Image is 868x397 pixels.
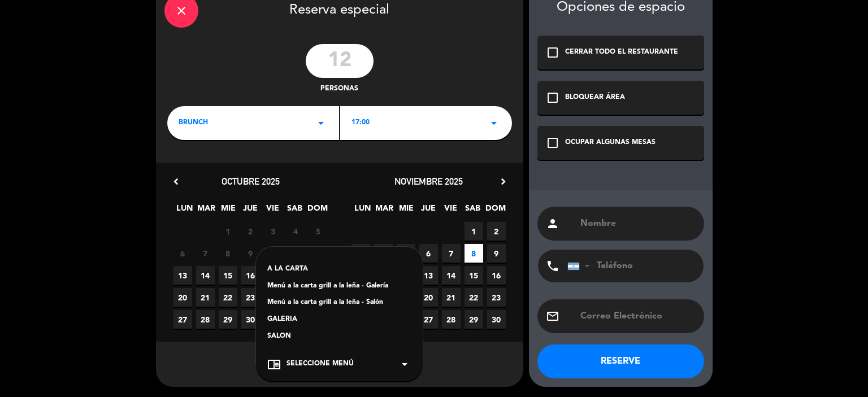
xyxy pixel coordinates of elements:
[487,222,506,241] span: 2
[267,357,281,371] i: chrome_reader_mode
[241,310,260,329] span: 30
[565,137,656,149] div: OCUPAR ALGUNAS MESAS
[546,309,559,323] i: email
[219,202,238,220] span: MIE
[487,288,506,307] span: 23
[309,244,328,263] span: 12
[173,266,192,285] span: 13
[175,202,194,220] span: LUN
[465,288,483,307] span: 22
[487,310,506,329] span: 30
[179,117,208,129] span: brunch
[398,357,411,371] i: arrow_drop_down
[173,244,192,263] span: 6
[287,244,305,263] span: 11
[568,250,594,282] div: Argentina: +54
[314,116,328,130] i: arrow_drop_down
[419,266,438,285] span: 13
[196,310,215,329] span: 28
[497,176,509,187] i: chevron_right
[170,176,182,187] i: chevron_left
[397,202,416,220] span: MIE
[537,344,704,378] button: RESERVE
[546,259,559,273] i: phone
[241,288,260,307] span: 23
[306,44,374,78] input: 0
[263,202,282,220] span: VIE
[241,266,260,285] span: 16
[546,136,559,150] i: check_box_outline_blank
[196,266,215,285] span: 14
[267,331,411,342] div: SALON
[565,92,625,103] div: BLOQUEAR ÁREA
[487,266,506,285] span: 16
[219,266,237,285] span: 15
[241,202,260,220] span: JUE
[579,216,696,232] input: Nombre
[353,202,372,220] span: LUN
[267,264,411,275] div: A LA CARTA
[175,4,188,18] i: close
[442,266,461,285] span: 14
[307,202,326,220] span: DOM
[287,359,354,370] span: Seleccione Menú
[375,202,394,220] span: MAR
[196,244,215,263] span: 7
[419,202,438,220] span: JUE
[419,288,438,307] span: 20
[487,244,506,263] span: 9
[219,310,237,329] span: 29
[351,117,370,129] span: 17:00
[219,222,237,241] span: 1
[264,222,283,241] span: 3
[267,297,411,308] div: Menú a la carta grill a la leña - Salón
[397,244,415,263] span: 5
[173,310,192,329] span: 27
[419,310,438,329] span: 27
[485,202,504,220] span: DOM
[309,222,328,241] span: 5
[465,244,483,263] span: 8
[287,222,305,241] span: 4
[465,222,483,241] span: 1
[579,308,696,324] input: Correo Electrónico
[196,288,215,307] span: 21
[351,244,370,263] span: 3
[173,288,192,307] span: 20
[222,176,280,187] span: octubre 2025
[374,244,393,263] span: 4
[442,288,461,307] span: 21
[264,244,283,263] span: 10
[241,222,260,241] span: 2
[267,314,411,325] div: GALERIA
[442,310,461,329] span: 28
[419,244,438,263] span: 6
[546,217,559,230] i: person
[394,176,463,187] span: noviembre 2025
[320,84,358,95] span: personas
[567,250,692,282] input: Teléfono
[241,244,260,263] span: 9
[441,202,460,220] span: VIE
[465,310,483,329] span: 29
[197,202,216,220] span: MAR
[463,202,482,220] span: SAB
[442,244,461,263] span: 7
[546,91,559,104] i: check_box_outline_blank
[465,266,483,285] span: 15
[267,281,411,292] div: Menú a la carta grill a la leña - Galería
[546,46,559,59] i: check_box_outline_blank
[565,47,678,58] div: CERRAR TODO EL RESTAURANTE
[487,116,501,130] i: arrow_drop_down
[219,244,237,263] span: 8
[219,288,237,307] span: 22
[285,202,304,220] span: SAB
